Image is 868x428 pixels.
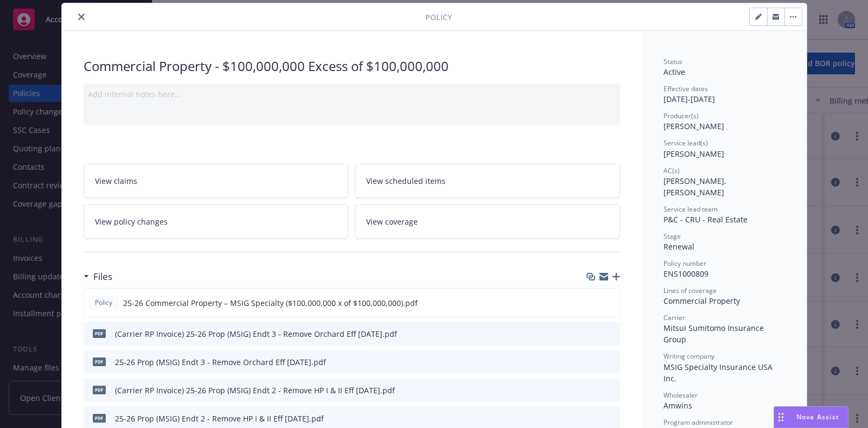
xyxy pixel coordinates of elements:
[663,176,729,197] span: [PERSON_NAME], [PERSON_NAME]
[93,414,106,422] span: pdf
[796,412,839,421] span: Nova Assist
[663,166,680,175] span: AC(s)
[663,241,694,252] span: Renewal
[663,205,718,214] span: Service lead team
[663,259,706,268] span: Policy number
[589,413,597,424] button: download file
[93,386,106,394] span: pdf
[366,175,445,187] span: View scheduled items
[663,138,708,148] span: Service lead(s)
[93,329,106,337] span: pdf
[75,10,88,23] button: close
[425,11,452,23] span: Policy
[663,67,685,77] span: Active
[663,269,709,279] span: ENS1000809
[589,328,597,340] button: download file
[663,57,682,66] span: Status
[589,356,597,368] button: download file
[115,413,324,424] div: 25-26 Prop (MSIG) Endt 2 - Remove HP I & II Eff [DATE].pdf
[663,149,724,159] span: [PERSON_NAME]
[663,400,692,411] span: Amwins
[88,88,616,100] div: Add internal notes here...
[663,232,681,241] span: Stage
[115,356,326,368] div: 25-26 Prop (MSIG) Endt 3 - Remove Orchard Eff [DATE].pdf
[605,297,615,309] button: preview file
[95,216,168,227] span: View policy changes
[606,328,616,340] button: preview file
[93,270,112,284] h3: Files
[355,205,620,239] a: View coverage
[115,385,395,396] div: (Carrier RP Invoice) 25-26 Prop (MSIG) Endt 2 - Remove HP I & II Eff [DATE].pdf
[123,297,418,309] span: 25-26 Commercial Property – MSIG Specialty ($100,000,000 x of $100,000,000).pdf
[663,84,708,93] span: Effective dates
[663,84,785,105] div: [DATE] - [DATE]
[774,406,848,428] button: Nova Assist
[663,313,685,322] span: Carrier
[663,391,698,400] span: Wholesaler
[663,111,699,120] span: Producer(s)
[663,214,748,225] span: P&C - CRU - Real Estate
[115,328,397,340] div: (Carrier RP Invoice) 25-26 Prop (MSIG) Endt 3 - Remove Orchard Eff [DATE].pdf
[95,175,137,187] span: View claims
[84,164,349,198] a: View claims
[663,296,740,306] span: Commercial Property
[84,270,112,284] div: Files
[606,356,616,368] button: preview file
[84,57,620,75] div: Commercial Property - $100,000,000 Excess of $100,000,000
[663,418,733,427] span: Program administrator
[93,357,106,366] span: pdf
[663,323,766,344] span: Mitsui Sumitomo Insurance Group
[606,385,616,396] button: preview file
[355,164,620,198] a: View scheduled items
[93,298,114,308] span: Policy
[663,121,724,131] span: [PERSON_NAME]
[588,297,597,309] button: download file
[663,352,714,361] span: Writing company
[606,413,616,424] button: preview file
[774,407,788,427] div: Drag to move
[589,385,597,396] button: download file
[663,362,775,384] span: MSIG Specialty Insurance USA Inc.
[366,216,418,227] span: View coverage
[84,205,349,239] a: View policy changes
[663,286,717,295] span: Lines of coverage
